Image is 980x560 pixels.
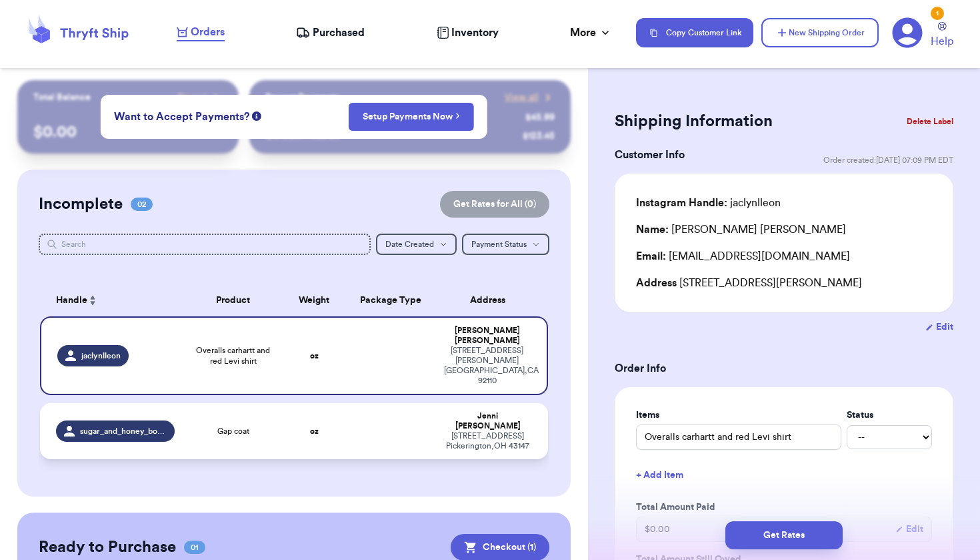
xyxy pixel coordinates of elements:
p: Total Balance [33,91,91,104]
span: Name: [636,224,669,235]
button: Delete Label [901,107,959,136]
strong: oz [310,427,319,435]
span: Want to Accept Payments? [114,109,249,125]
span: sugar_and_honey_boutique [80,426,166,437]
a: Orders [177,24,225,41]
div: [PERSON_NAME] [PERSON_NAME] [444,326,530,346]
label: Items [636,408,841,422]
button: Sort ascending [87,292,98,308]
div: [PERSON_NAME] [PERSON_NAME] [636,222,846,238]
span: 02 [131,198,153,211]
a: 1 [892,17,923,48]
button: Setup Payments Now [349,103,475,131]
button: Get Rates [725,521,843,549]
p: $ 0.00 [33,121,223,143]
span: View all [505,91,539,104]
div: Jenni [PERSON_NAME] [444,411,531,431]
a: Inventory [437,25,499,41]
h3: Customer Info [615,147,685,163]
a: Purchased [296,25,365,41]
a: Setup Payments Now [363,110,461,123]
span: Instagram Handle: [636,198,727,208]
span: Email: [636,251,666,262]
div: 1 [931,7,944,20]
label: Total Amount Paid [636,501,932,514]
h3: Order Info [615,360,953,376]
span: Payout [178,91,207,104]
span: Help [931,33,953,49]
span: Purchased [313,25,365,41]
span: Order created: [DATE] 07:09 PM EDT [823,155,953,166]
button: Date Created [376,234,457,255]
th: Package Type [345,284,436,316]
span: Payment Status [471,240,527,248]
a: Payout [178,91,223,104]
button: Payment Status [462,234,549,255]
span: 01 [184,541,205,554]
div: [STREET_ADDRESS][PERSON_NAME] [GEOGRAPHIC_DATA] , CA 92110 [444,346,530,386]
th: Address [436,284,547,316]
span: Address [636,278,677,288]
input: Search [39,234,370,255]
div: $ 45.99 [525,111,555,124]
div: jaclynlleon [636,195,781,211]
button: Edit [925,320,953,334]
a: Help [931,22,953,49]
h2: Ready to Purchase [39,537,176,558]
h2: Incomplete [39,194,123,215]
a: View all [505,91,555,104]
span: jaclynlleon [81,350,121,361]
span: Orders [191,24,225,40]
div: [STREET_ADDRESS][PERSON_NAME] [636,275,932,291]
span: Handle [56,294,87,308]
div: $ 123.45 [523,129,555,143]
div: More [570,25,612,41]
p: Recent Payments [265,91,339,104]
span: Date Created [385,240,434,248]
span: Overalls carhartt and red Levi shirt [191,345,276,366]
span: Inventory [451,25,499,41]
label: Status [847,408,932,422]
strong: oz [310,352,319,360]
th: Product [183,284,284,316]
span: Gap coat [217,426,249,437]
button: + Add Item [631,461,937,490]
th: Weight [284,284,345,316]
button: Copy Customer Link [636,18,753,47]
div: [EMAIL_ADDRESS][DOMAIN_NAME] [636,248,932,264]
h2: Shipping Information [615,111,773,132]
div: [STREET_ADDRESS] Pickerington , OH 43147 [444,431,531,451]
button: Get Rates for All (0) [440,191,549,218]
button: New Shipping Order [761,18,879,47]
